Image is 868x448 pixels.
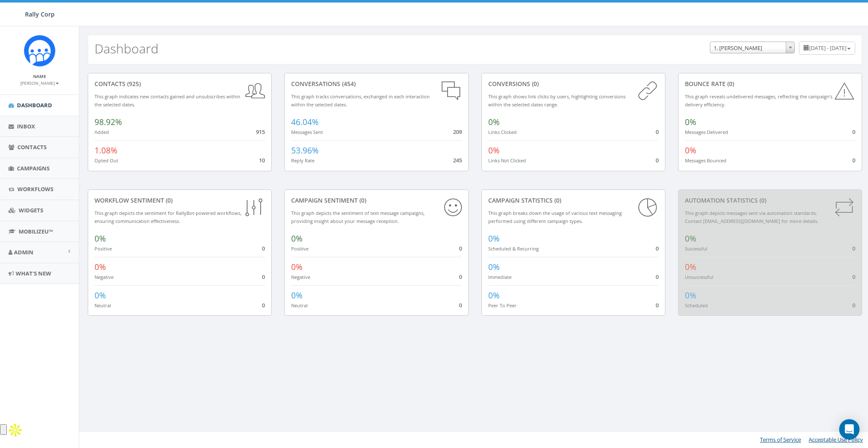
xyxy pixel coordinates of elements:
[262,273,265,281] span: 0
[291,157,314,164] small: Reply Rate
[685,157,726,164] small: Messages Bounced
[852,273,855,281] span: 0
[656,156,659,164] span: 0
[95,145,117,156] span: 1.08%
[17,164,50,172] span: Campaigns
[291,145,319,156] span: 53.96%
[95,196,265,205] div: Workflow Sentiment
[852,128,855,136] span: 0
[488,157,526,164] small: Links Not Clicked
[685,274,713,280] small: Unsuccessful
[95,80,265,88] div: contacts
[488,290,500,301] span: 0%
[530,80,539,88] span: (0)
[358,196,366,204] span: (0)
[685,196,855,205] div: Automation Statistics
[291,290,303,301] span: 0%
[553,196,561,204] span: (0)
[809,44,846,52] span: [DATE] - [DATE]
[488,93,626,108] small: This graph shows link clicks by users, highlighting conversions within the selected dates range.
[852,156,855,164] span: 0
[685,117,696,128] span: 0%
[291,129,323,135] small: Messages Sent
[291,262,303,273] span: 0%
[710,42,795,53] span: 1. James Martin
[488,302,517,309] small: Peer To Peer
[453,128,462,136] span: 209
[488,210,622,224] small: This graph breaks down the usage of various text messaging performed using different campaign types.
[685,262,696,273] span: 0%
[656,273,659,281] span: 0
[488,262,500,273] span: 0%
[656,128,659,136] span: 0
[453,156,462,164] span: 245
[726,80,734,88] span: (0)
[95,274,114,280] small: Negative
[20,79,59,86] a: [PERSON_NAME]
[291,93,430,108] small: This graph tracks conversations, exchanged in each interaction within the selected dates.
[17,122,35,130] span: Inbox
[685,290,696,301] span: 0%
[95,93,240,108] small: This graph indicates new contacts gained and unsubscribes within the selected dates.
[656,245,659,252] span: 0
[758,196,766,204] span: (0)
[488,274,512,280] small: Immediate
[685,210,818,224] small: This graph depicts messages sent via automation standards. Contact [EMAIL_ADDRESS][DOMAIN_NAME] f...
[19,228,53,235] span: MobilizeU™
[17,101,52,109] span: Dashboard
[685,233,696,244] span: 0%
[24,35,56,67] img: Icon_1.png
[259,156,265,164] span: 10
[488,196,659,205] div: Campaign Statistics
[17,185,53,193] span: Workflows
[291,117,319,128] span: 46.04%
[291,210,425,224] small: This graph depicts the sentiment of text message campaigns, providing insight about your message ...
[95,233,106,244] span: 0%
[685,302,708,309] small: Scheduled
[33,73,46,79] small: Name
[291,233,303,244] span: 0%
[488,129,517,135] small: Links Clicked
[685,245,707,252] small: Successful
[685,93,832,108] small: This graph reveals undelivered messages, reflecting the campaign's delivery efficiency.
[760,436,801,443] a: Terms of Service
[95,157,118,164] small: Opted Out
[839,419,860,440] div: Open Intercom Messenger
[262,301,265,309] span: 0
[685,129,728,135] small: Messages Delivered
[291,245,309,252] small: Positive
[852,245,855,252] span: 0
[340,80,356,88] span: (454)
[19,206,43,214] span: Widgets
[685,80,855,88] div: Bounce Rate
[488,80,659,88] div: conversions
[95,42,159,56] h2: Dashboard
[125,80,141,88] span: (925)
[95,117,122,128] span: 98.92%
[262,245,265,252] span: 0
[95,245,112,252] small: Positive
[291,80,462,88] div: conversations
[488,117,500,128] span: 0%
[685,145,696,156] span: 0%
[656,301,659,309] span: 0
[25,10,55,18] span: Rally Corp
[488,145,500,156] span: 0%
[95,129,109,135] small: Added
[20,80,59,86] small: [PERSON_NAME]
[291,302,308,309] small: Neutral
[95,210,242,224] small: This graph depicts the sentiment for RallyBot-powered workflows, ensuring communication effective...
[17,143,47,151] span: Contacts
[14,248,33,256] span: Admin
[291,274,310,280] small: Negative
[459,245,462,252] span: 0
[459,301,462,309] span: 0
[95,290,106,301] span: 0%
[291,196,462,205] div: Campaign Sentiment
[852,301,855,309] span: 0
[710,42,794,54] span: 1. James Martin
[488,245,539,252] small: Scheduled & Recurring
[459,273,462,281] span: 0
[164,196,172,204] span: (0)
[488,233,500,244] span: 0%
